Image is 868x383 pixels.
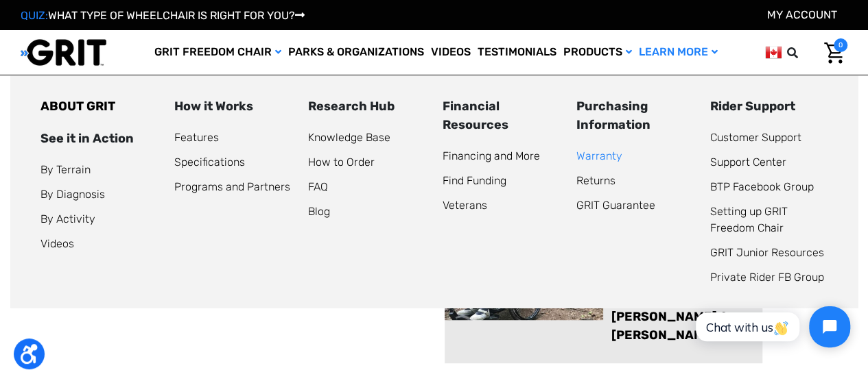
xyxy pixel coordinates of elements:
[427,30,474,75] a: Videos
[834,38,847,52] span: 0
[710,271,824,284] a: Private Rider FB Group
[474,30,560,75] a: Testimonials
[174,97,292,116] div: How it Works
[443,174,506,187] a: Find Funding
[174,180,290,193] a: Programs and Partners
[21,9,305,22] a: QUIZ:WHAT TYPE OF WHEELCHAIR IS RIGHT FOR YOU?
[576,174,615,187] a: Returns
[767,8,837,21] a: Compte
[174,156,245,169] a: Specifications
[710,205,788,234] a: Setting up GRIT Freedom Chair
[174,131,219,144] a: Features
[710,131,801,144] a: Customer Support
[40,99,115,114] a: ABOUT GRIT
[765,44,782,61] img: ca.png
[576,199,655,212] a: GRIT Guarantee
[710,180,814,193] a: BTP Facebook Group
[681,295,862,359] iframe: Tidio Chat
[443,199,487,212] a: Veterans
[710,97,828,116] div: Rider Support
[443,97,560,134] div: Financial Resources
[40,212,95,225] a: By Activity
[285,30,427,75] a: Parks & Organizations
[40,237,74,250] a: Videos
[824,42,844,64] img: Cart
[151,30,285,75] a: GRIT Freedom Chair
[40,188,105,201] a: By Diagnosis
[560,30,635,75] a: Products
[308,97,425,116] div: Research Hub
[710,156,786,169] a: Support Center
[710,246,824,259] a: GRIT Junior Resources
[40,129,158,148] div: See it in Action
[793,38,814,67] input: Search
[814,38,847,67] a: Panier avec 0 article
[21,9,48,22] span: QUIZ:
[611,291,729,343] strong: -[PERSON_NAME] & [PERSON_NAME]
[308,156,375,169] a: How to Order
[635,30,721,75] a: Learn More
[308,180,328,193] a: FAQ
[40,163,91,176] a: By Terrain
[576,97,694,134] div: Purchasing Information
[443,149,540,162] a: Financing and More
[21,38,106,66] img: GRIT All-Terrain Wheelchair and Mobility Equipment
[576,149,622,162] a: Warranty
[308,131,390,144] a: Knowledge Base
[308,205,330,218] a: Blog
